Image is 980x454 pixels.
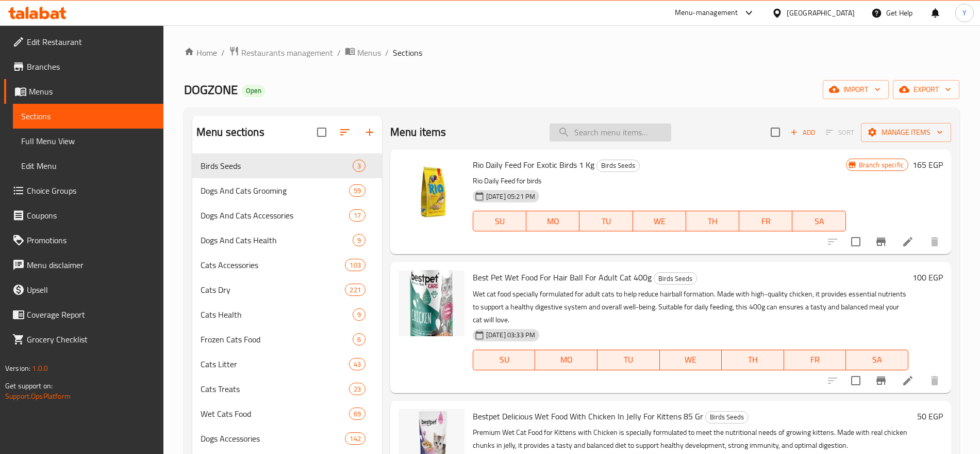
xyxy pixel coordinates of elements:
a: Grocery Checklist [4,327,163,352]
a: Edit Restaurant [4,29,163,54]
span: import [831,83,881,96]
a: Menu disclaimer [4,253,163,277]
span: TU [584,214,628,229]
span: 43 [350,359,365,369]
div: items [353,160,366,172]
button: TU [579,211,633,231]
button: import [823,80,889,99]
span: 1.0.0 [32,362,48,375]
span: MO [539,352,593,367]
span: Add [789,127,817,138]
a: Full Menu View [13,129,163,153]
h6: 100 EGP [912,270,943,285]
div: items [349,358,366,370]
p: Rio Daily Feed for birds [473,175,846,187]
span: Cats Dry [201,284,345,296]
div: Birds Seeds3 [192,153,382,178]
a: Menus [4,79,163,104]
a: Edit menu item [902,374,914,387]
div: Cats Health [201,308,353,321]
span: TU [602,352,656,367]
span: Coupons [27,209,155,222]
button: export [893,80,959,99]
a: Support.OpsPlatform [5,389,71,403]
span: Dogs Accessories [201,432,345,445]
div: items [349,383,366,395]
button: FR [739,211,792,231]
a: Home [184,46,217,59]
button: Branch-specific-item [869,368,893,393]
a: Branches [4,54,163,79]
span: [DATE] 03:33 PM [482,330,539,340]
div: items [349,209,366,222]
div: Birds Seeds [654,272,697,285]
button: Add [786,124,819,140]
div: Open [242,85,265,97]
a: Sections [13,104,163,129]
span: TH [690,214,735,229]
div: items [349,184,366,197]
div: Dogs And Cats Accessories [201,209,349,222]
span: export [901,83,951,96]
span: Sections [393,46,422,59]
h6: 165 EGP [912,158,943,172]
span: FR [743,214,788,229]
span: Manage items [869,126,943,139]
div: items [353,333,366,346]
span: Select section first [819,124,861,140]
span: Upsell [27,284,155,296]
span: Open [242,86,265,95]
h6: 50 EGP [917,409,943,424]
div: Dogs And Cats Health9 [192,228,382,253]
div: items [345,284,365,296]
button: delete [922,229,947,254]
span: Y [962,7,967,19]
span: Dogs And Cats Grooming [201,184,349,197]
span: Cats Litter [201,358,349,370]
span: Frozen Cats Food [201,333,353,346]
span: SA [850,352,904,367]
span: 9 [353,310,365,320]
span: Best Pet Wet Food For Hair Ball For Adult Cat 400g [473,270,652,285]
span: Restaurants management [241,46,333,59]
div: items [353,234,366,246]
span: Select to update [845,370,867,392]
li: / [221,46,225,59]
button: Branch-specific-item [869,229,893,254]
span: FR [788,352,842,367]
div: Cats Litter43 [192,352,382,377]
button: MO [526,211,579,231]
span: Select to update [845,231,867,253]
button: SA [846,350,908,370]
span: SA [796,214,841,229]
span: Branches [27,60,155,73]
span: SU [477,352,531,367]
span: Birds Seeds [201,160,353,172]
div: Wet Cats Food [201,408,349,420]
li: / [385,46,389,59]
a: Upsell [4,277,163,302]
a: Edit Menu [13,153,163,178]
span: TH [726,352,780,367]
span: Menus [29,85,155,98]
div: items [353,308,366,321]
li: / [337,46,341,59]
span: Add item [786,124,819,140]
span: WE [637,214,682,229]
span: Full Menu View [21,135,155,147]
button: delete [922,368,947,393]
div: items [349,408,366,420]
button: WE [633,211,686,231]
span: 142 [345,434,364,444]
input: search [550,123,671,142]
p: Premium Wet Cat Food for Kittens with Chicken is specially formulated to meet the nutritional nee... [473,426,913,452]
button: Manage items [861,123,951,142]
span: Birds Seeds [654,273,696,285]
span: Sort sections [333,120,357,145]
span: Cats Treats [201,383,349,395]
span: MO [530,214,575,229]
